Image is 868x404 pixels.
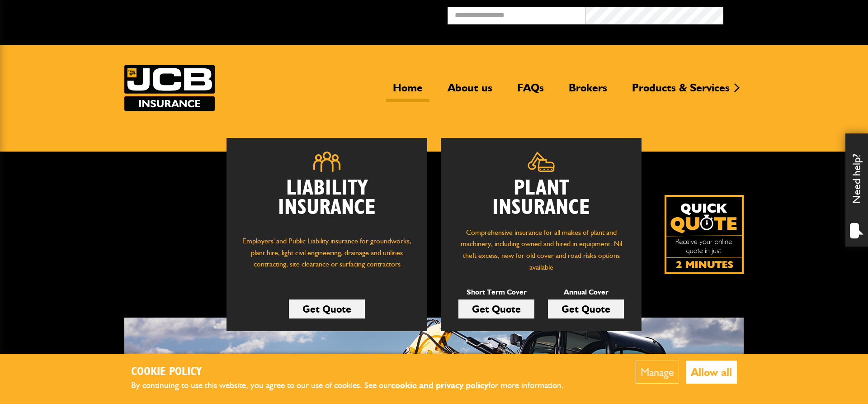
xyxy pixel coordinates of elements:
a: Brokers [562,81,614,102]
p: Employers' and Public Liability insurance for groundworks, plant hire, light civil engineering, d... [240,235,414,279]
button: Broker Login [723,7,861,21]
h2: Cookie Policy [131,365,579,379]
a: FAQs [510,81,551,102]
p: Annual Cover [548,286,624,298]
a: Get your insurance quote isn just 2-minutes [665,195,744,274]
p: By continuing to use this website, you agree to our use of cookies. See our for more information. [131,379,579,393]
h2: Liability Insurance [240,179,414,227]
p: Comprehensive insurance for all makes of plant and machinery, including owned and hired in equipm... [454,227,628,273]
button: Allow all [686,361,737,384]
button: Manage [636,361,679,384]
a: About us [441,81,499,102]
a: Get Quote [458,299,534,318]
a: Home [386,81,429,102]
a: Products & Services [625,81,736,102]
a: Get Quote [548,299,624,318]
div: Need help? [845,133,868,247]
p: Short Term Cover [458,286,534,298]
h2: Plant Insurance [454,179,628,218]
a: cookie and privacy policy [391,380,488,390]
img: JCB Insurance Services logo [124,65,215,111]
a: JCB Insurance Services [124,65,215,111]
img: Quick Quote [665,195,744,274]
a: Get Quote [289,299,365,318]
